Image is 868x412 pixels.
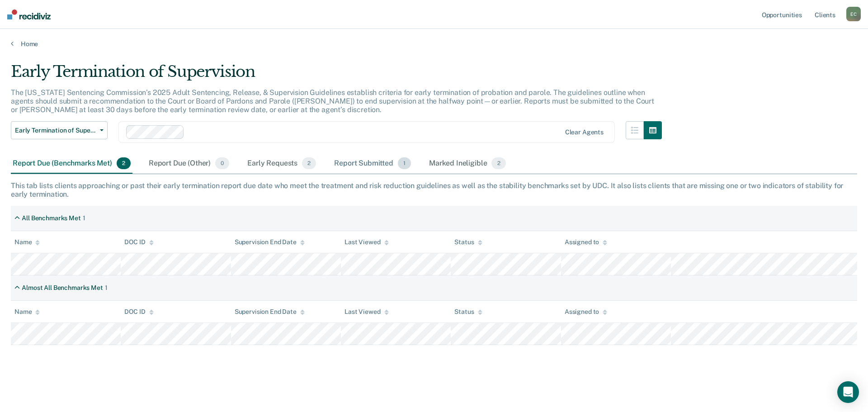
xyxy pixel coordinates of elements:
[15,127,96,134] span: Early Termination of Supervision
[454,308,482,316] div: Status
[344,238,388,246] div: Last Viewed
[344,308,388,316] div: Last Viewed
[491,157,505,169] span: 2
[7,9,51,19] img: Recidiviz
[11,280,111,295] div: Almost All Benchmarks Met1
[565,128,604,136] div: Clear agents
[11,40,857,48] a: Home
[302,157,316,169] span: 2
[11,121,108,139] button: Early Termination of Supervision
[11,62,662,88] div: Early Termination of Supervision
[14,308,40,316] div: Name
[83,214,85,222] div: 1
[846,7,861,21] button: EC
[124,308,153,316] div: DOC ID
[11,211,89,226] div: All Benchmarks Met1
[22,284,103,292] div: Almost All Benchmarks Met
[846,7,861,21] div: E C
[215,157,229,169] span: 0
[565,238,607,246] div: Assigned to
[117,157,131,169] span: 2
[454,238,482,246] div: Status
[11,181,857,199] div: This tab lists clients approaching or past their early termination report due date who meet the t...
[105,284,108,292] div: 1
[245,154,318,174] div: Early Requests2
[147,154,231,174] div: Report Due (Other)0
[398,157,411,169] span: 1
[124,238,153,246] div: DOC ID
[14,238,40,246] div: Name
[332,154,413,174] div: Report Submitted1
[235,308,305,316] div: Supervision End Date
[22,214,80,222] div: All Benchmarks Met
[11,88,654,114] p: The [US_STATE] Sentencing Commission’s 2025 Adult Sentencing, Release, & Supervision Guidelines e...
[565,308,607,316] div: Assigned to
[427,154,508,174] div: Marked Ineligible2
[235,238,305,246] div: Supervision End Date
[11,154,132,174] div: Report Due (Benchmarks Met)2
[837,381,859,403] div: Open Intercom Messenger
